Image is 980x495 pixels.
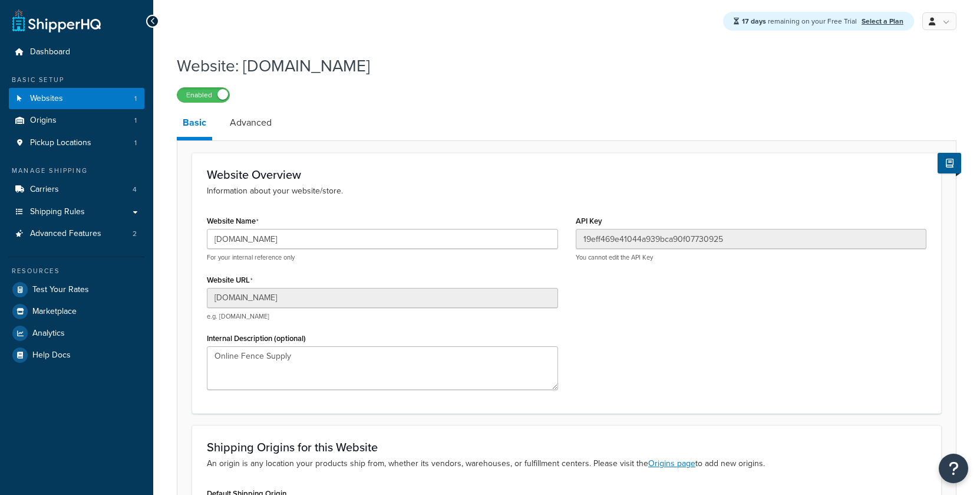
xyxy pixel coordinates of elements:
a: Pickup Locations1 [9,132,144,154]
button: Show Help Docs [938,153,961,173]
a: Select a Plan [862,16,903,27]
p: You cannot edit the API Key [576,253,927,262]
li: Origins [9,110,144,132]
div: Manage Shipping [9,166,144,176]
a: Websites1 [9,88,144,110]
a: Shipping Rules [9,201,144,223]
p: e.g. [DOMAIN_NAME] [207,312,558,321]
label: Website URL [207,276,253,285]
span: Origins [30,116,57,126]
span: 1 [134,116,137,126]
a: Advanced [224,109,278,137]
li: Advanced Features [9,223,144,245]
a: Test Your Rates [9,279,144,300]
li: Pickup Locations [9,132,144,154]
a: Analytics [9,323,144,344]
p: An origin is any location your products ship from, whether its vendors, warehouses, or fulfillmen... [207,457,926,470]
span: Carriers [30,185,59,195]
a: Help Docs [9,345,144,366]
span: Websites [30,94,63,104]
span: Help Docs [32,350,71,360]
span: 1 [134,94,137,104]
label: Internal Description (optional) [207,334,306,343]
label: Enabled [177,88,229,102]
strong: 17 days [742,16,766,27]
div: Resources [9,266,144,276]
span: Pickup Locations [30,138,91,148]
span: 2 [133,229,137,239]
a: Carriers4 [9,179,144,201]
a: Dashboard [9,41,144,63]
span: Dashboard [30,47,70,57]
li: Carriers [9,179,144,201]
div: Basic Setup [9,75,144,85]
a: Basic [177,109,212,140]
a: Origins page [648,457,695,470]
span: Test Your Rates [32,285,89,295]
label: API Key [576,217,602,225]
span: 4 [133,185,137,195]
span: Advanced Features [30,229,101,239]
p: Information about your website/store. [207,185,926,198]
li: Websites [9,88,144,110]
p: For your internal reference only [207,253,558,262]
a: Marketplace [9,301,144,322]
span: remaining on your Free Trial [742,16,859,27]
label: Website Name [207,217,259,226]
a: Origins1 [9,110,144,132]
span: Marketplace [32,307,77,317]
button: Open Resource Center [939,454,968,483]
textarea: Online Fence Supply [207,346,558,390]
h1: Website: [DOMAIN_NAME] [177,54,942,77]
h3: Website Overview [207,168,926,181]
h3: Shipping Origins for this Website [207,441,926,454]
span: Analytics [32,329,65,339]
span: 1 [134,138,137,148]
input: XDL713J089NBV22 [576,229,927,249]
a: Advanced Features2 [9,223,144,245]
span: Shipping Rules [30,207,85,217]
